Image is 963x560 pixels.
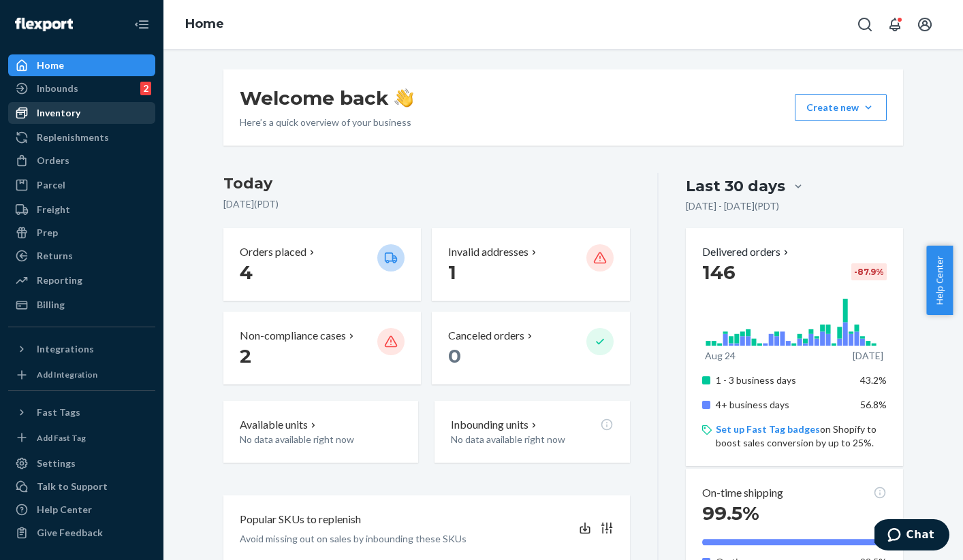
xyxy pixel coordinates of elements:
div: Last 30 days [686,176,785,197]
button: Help Center [926,246,953,315]
p: Popular SKUs to replenish [240,512,361,527]
p: Non-compliance cases [240,328,346,344]
img: Flexport logo [15,18,73,31]
p: No data available right now [451,433,613,446]
button: Open account menu [911,11,938,38]
p: on Shopify to boost sales conversion by up to 25%. [716,423,887,450]
p: Aug 24 [705,349,736,363]
ol: breadcrumbs [174,5,235,44]
p: [DATE] [853,349,883,363]
button: Close Navigation [128,11,155,38]
div: Returns [37,249,73,263]
a: Parcel [8,174,155,196]
a: Replenishments [8,127,155,148]
div: Help Center [37,503,92,516]
div: Prep [37,226,58,240]
div: Parcel [37,178,65,192]
div: Inventory [37,106,80,120]
span: 99.5% [702,501,759,525]
a: Help Center [8,499,155,521]
div: Give Feedback [37,526,103,540]
a: Returns [8,245,155,267]
a: Home [185,16,224,31]
button: Available unitsNo data available right now [223,401,418,463]
a: Reporting [8,269,155,291]
div: Add Fast Tag [37,432,86,444]
div: 2 [140,82,151,95]
h3: Today [223,173,630,195]
span: 4 [240,261,253,284]
p: [DATE] - [DATE] ( PDT ) [686,199,779,213]
button: Fast Tags [8,401,155,423]
a: Orders [8,150,155,171]
button: Orders placed 4 [223,228,421,301]
button: Non-compliance cases 2 [223,312,421,384]
p: 4+ business days [716,398,850,412]
a: Freight [8,199,155,220]
a: Billing [8,294,155,316]
a: Add Integration [8,365,155,384]
p: Invalid addresses [448,244,528,260]
button: Delivered orders [702,244,791,260]
div: Integrations [37,342,94,356]
span: 146 [702,261,736,284]
button: Give Feedback [8,522,155,544]
p: Avoid missing out on sales by inbounding these SKUs [240,532,467,546]
div: Settings [37,457,76,470]
div: Orders [37,154,69,167]
p: 1 - 3 business days [716,374,850,387]
p: Inbounding units [451,417,528,433]
button: Inbounding unitsNo data available right now [435,401,629,463]
div: Inbounds [37,82,78,95]
img: hand-wave emoji [394,88,413,108]
button: Open Search Box [851,11,879,38]
a: Prep [8,222,155,244]
span: 2 [240,344,251,367]
button: Canceled orders 0 [432,312,629,384]
button: Integrations [8,338,155,360]
a: Add Fast Tag [8,429,155,448]
div: -87.9 % [851,263,887,280]
a: Inventory [8,102,155,124]
span: 0 [448,344,461,367]
span: 1 [448,261,456,284]
span: 43.2% [860,374,887,386]
p: Orders placed [240,244,306,260]
iframe: Opens a widget where you can chat to one of our agents [874,519,949,553]
div: Reporting [37,274,82,287]
p: No data available right now [240,433,402,446]
a: Set up Fast Tag badges [716,423,820,435]
button: Open notifications [881,11,909,38]
div: Replenishments [37,131,109,144]
a: Inbounds2 [8,78,155,99]
p: Here’s a quick overview of your business [240,116,413,129]
a: Home [8,54,155,76]
button: Invalid addresses 1 [432,228,629,301]
div: Freight [37,203,70,216]
h1: Welcome back [240,86,413,110]
div: Talk to Support [37,480,108,493]
div: Fast Tags [37,406,80,419]
p: Canceled orders [448,328,524,344]
div: Billing [37,298,65,312]
div: Home [37,59,64,72]
p: [DATE] ( PDT ) [223,197,630,211]
button: Create new [795,94,887,121]
span: 56.8% [860,399,887,410]
a: Settings [8,452,155,474]
p: Available units [240,417,308,433]
button: Talk to Support [8,476,155,497]
div: Add Integration [37,369,97,380]
p: On-time shipping [702,485,783,501]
